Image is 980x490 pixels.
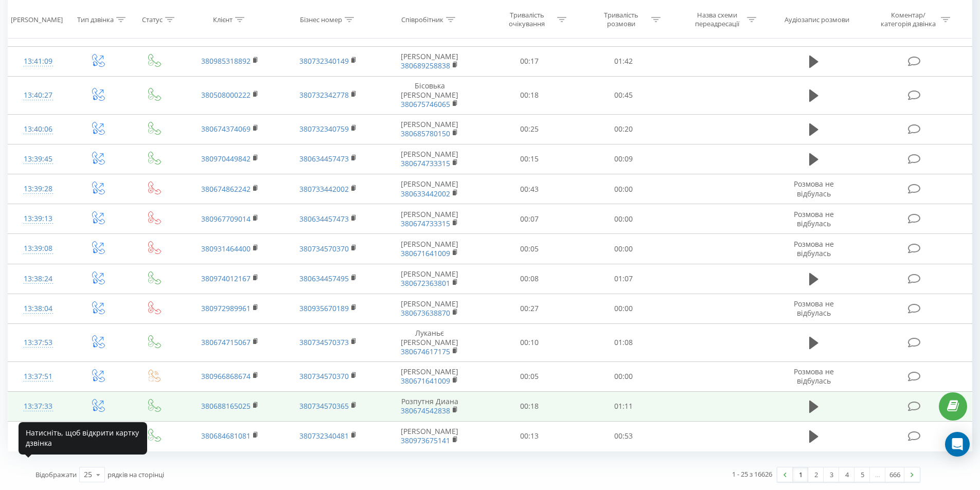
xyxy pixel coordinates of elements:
[201,274,251,283] a: 380974012167
[794,367,834,386] span: Розмова не відбулась
[19,119,58,139] div: 13:40:06
[483,421,577,451] td: 00:13
[577,144,671,174] td: 00:09
[732,469,772,479] div: 1 - 25 з 16626
[19,299,58,319] div: 13:38:04
[377,421,483,451] td: [PERSON_NAME]
[854,467,870,482] a: 5
[201,154,251,164] a: 380970449842
[483,234,577,264] td: 00:05
[401,308,450,318] a: 380673638870
[483,174,577,204] td: 00:43
[11,15,63,24] div: [PERSON_NAME]
[483,144,577,174] td: 00:15
[577,114,671,144] td: 00:20
[201,214,251,224] a: 380967709014
[377,144,483,174] td: [PERSON_NAME]
[401,15,443,24] div: Співробітник
[299,56,349,66] a: 380732340149
[839,467,854,482] a: 4
[377,234,483,264] td: [PERSON_NAME]
[201,303,251,313] a: 380972989961
[19,367,58,387] div: 13:37:51
[401,278,450,288] a: 380672363801
[77,15,114,24] div: Тип дзвінка
[19,51,58,71] div: 13:41:09
[377,114,483,144] td: [PERSON_NAME]
[19,85,58,105] div: 13:40:27
[401,219,450,228] a: 380674733315
[299,401,349,411] a: 380734570365
[299,371,349,381] a: 380734570370
[201,431,251,441] a: 380684681081
[19,333,58,353] div: 13:37:53
[201,401,251,411] a: 380688165025
[483,77,577,115] td: 00:18
[299,184,349,194] a: 380733442002
[483,323,577,361] td: 00:10
[878,11,938,28] div: Коментар/категорія дзвінка
[794,239,834,258] span: Розмова не відбулась
[577,46,671,76] td: 01:42
[108,470,164,479] span: рядків на сторінці
[401,347,450,356] a: 380674617175
[299,244,349,253] a: 380734570370
[201,371,251,381] a: 380966868674
[19,269,58,289] div: 13:38:24
[483,114,577,144] td: 00:25
[201,56,251,66] a: 380985318892
[793,467,808,482] a: 1
[299,90,349,100] a: 380732342778
[945,432,970,457] div: Open Intercom Messenger
[483,46,577,76] td: 00:17
[201,337,251,347] a: 380674715067
[201,90,251,100] a: 380508000222
[577,361,671,391] td: 00:00
[794,209,834,228] span: Розмова не відбулась
[401,435,450,445] a: 380973675141
[35,470,77,479] span: Відображати
[401,99,450,109] a: 380675746065
[689,11,744,28] div: Назва схеми переадресації
[483,391,577,421] td: 00:18
[885,467,904,482] a: 666
[299,274,349,283] a: 380634457495
[824,467,839,482] a: 3
[500,11,555,28] div: Тривалість очікування
[377,174,483,204] td: [PERSON_NAME]
[213,15,233,24] div: Клієнт
[870,467,885,482] div: …
[19,179,58,199] div: 13:39:28
[577,323,671,361] td: 01:08
[577,77,671,115] td: 00:45
[299,154,349,164] a: 380634457473
[577,294,671,323] td: 00:00
[377,294,483,323] td: [PERSON_NAME]
[300,15,342,24] div: Бізнес номер
[483,264,577,294] td: 00:08
[401,129,450,138] a: 380685780150
[785,15,849,24] div: Аудіозапис розмови
[577,204,671,234] td: 00:00
[377,46,483,76] td: [PERSON_NAME]
[201,244,251,253] a: 380931464400
[19,239,58,259] div: 13:39:08
[19,396,58,416] div: 13:37:33
[299,124,349,134] a: 380732340759
[19,209,58,229] div: 13:39:13
[19,422,147,455] div: Натисніть, щоб відкрити картку дзвінка
[377,77,483,115] td: Бісовька [PERSON_NAME]
[401,61,450,70] a: 380689258838
[299,303,349,313] a: 380935670189
[808,467,824,482] a: 2
[84,469,92,480] div: 25
[483,361,577,391] td: 00:05
[401,248,450,258] a: 380671641009
[577,234,671,264] td: 00:00
[594,11,649,28] div: Тривалість розмови
[377,391,483,421] td: Розпутня Диана
[201,124,251,134] a: 380674374069
[142,15,163,24] div: Статус
[19,149,58,169] div: 13:39:45
[577,391,671,421] td: 01:11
